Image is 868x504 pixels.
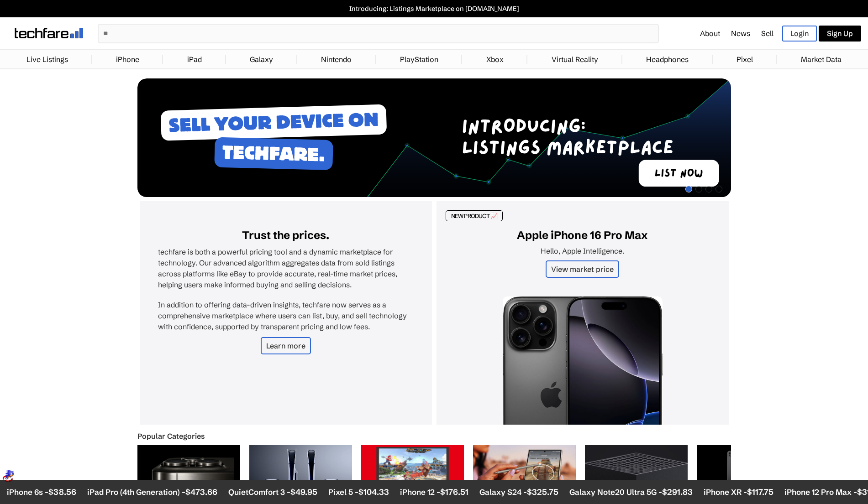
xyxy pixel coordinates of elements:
a: Live Listings [22,50,73,68]
li: iPhone 12 - [400,487,468,497]
a: Pixel [732,50,758,68]
li: Galaxy S24 - [479,487,558,497]
div: NEW PRODUCT 📈 [446,210,503,221]
a: Sign Up [819,26,861,42]
span: Go to slide 3 [705,186,712,192]
a: Login [782,26,817,42]
li: iPhone XR - [704,487,773,497]
a: Virtual Reality [547,50,603,68]
span: $104.33 [358,487,389,497]
li: Pixel 5 - [328,487,389,497]
img: techfare logo [15,28,83,38]
a: Sell [761,29,773,38]
span: $176.51 [440,487,468,497]
a: Xbox [482,50,508,68]
a: Market Data [796,50,846,68]
p: techfare is both a powerful pricing tool and a dynamic marketplace for technology. Our advanced a... [158,246,414,290]
a: About [700,29,720,38]
div: Popular Categories [137,431,731,441]
p: Hello, Apple Intelligence. [455,246,710,255]
span: $291.83 [662,487,693,497]
span: Go to slide 1 [685,186,692,192]
h2: Trust the prices. [158,229,414,242]
a: PlayStation [395,50,443,68]
span: Go to slide 2 [695,186,702,192]
span: $49.95 [290,487,317,497]
p: In addition to offering data-driven insights, techfare now serves as a comprehensive marketplace ... [158,299,414,332]
span: $473.66 [185,487,217,497]
a: iPad [183,50,206,68]
li: Galaxy Note20 Ultra 5G - [569,487,693,497]
h2: Apple iPhone 16 Pro Max [455,229,710,242]
a: Galaxy [245,50,278,68]
a: Learn more [261,337,311,354]
div: 1 / 4 [137,78,731,199]
span: $325.75 [527,487,558,497]
li: QuietComfort 3 - [228,487,317,497]
span: Go to slide 4 [715,186,722,192]
li: iPad Pro (4th Generation) - [87,487,217,497]
img: Desktop Image 1 [137,78,731,197]
a: iPhone [111,50,144,68]
a: Headphones [642,50,693,68]
a: Nintendo [316,50,356,68]
a: View market price [546,260,619,278]
a: Introducing: Listings Marketplace on [DOMAIN_NAME] [5,5,863,13]
img: iPhone 16 Pro Max [503,296,663,497]
a: News [731,29,750,38]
